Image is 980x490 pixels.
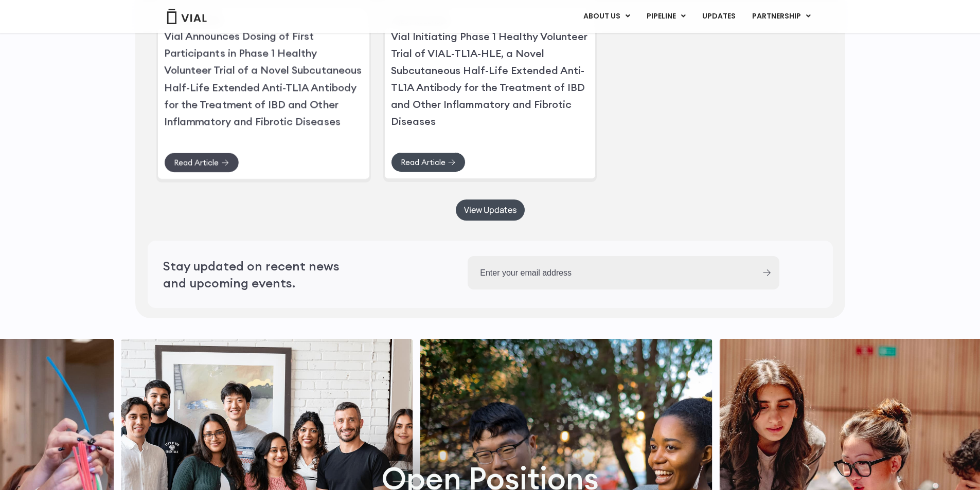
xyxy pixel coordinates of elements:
span: View Updates [464,206,516,214]
input: Enter your email address [468,256,754,289]
h2: Stay updated on recent news and upcoming events. [163,258,364,291]
span: Read Article [401,158,446,166]
input: Submit [763,269,771,276]
span: Read Article [174,159,219,167]
a: PARTNERSHIPMenu Toggle [744,8,819,25]
a: Read Article [391,152,466,172]
a: PIPELINEMenu Toggle [638,8,693,25]
a: View Updates [456,199,525,221]
a: ABOUT USMenu Toggle [575,8,638,25]
a: Read Article [164,153,239,173]
img: Vial Logo [166,9,207,24]
a: UPDATES [694,8,743,25]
